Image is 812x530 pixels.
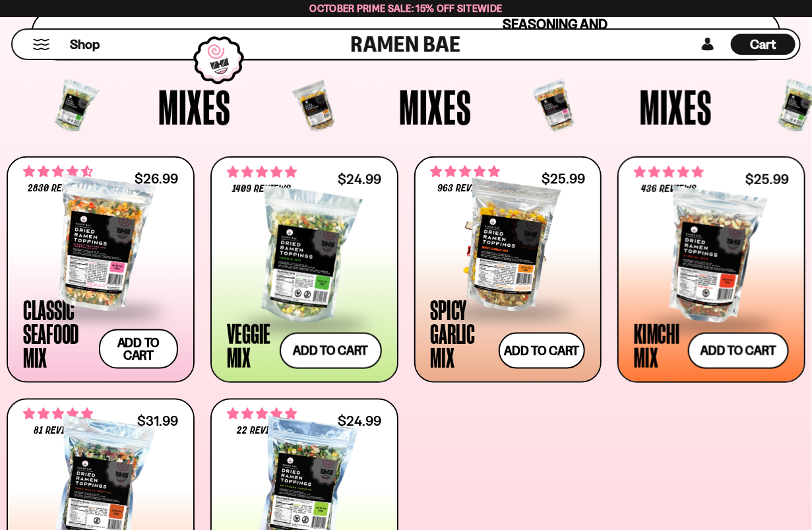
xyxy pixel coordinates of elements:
button: Add to cart [688,333,789,369]
span: Mixes [399,83,472,131]
div: $25.99 [542,172,585,185]
div: Veggie Mix [227,321,273,369]
span: 4.68 stars [23,163,93,180]
a: 4.76 stars 436 reviews $25.99 Kimchi Mix Add to cart [617,156,805,383]
button: Add to cart [499,333,586,369]
div: Cart [731,30,796,59]
span: 4.82 stars [227,405,297,422]
div: $24.99 [338,173,381,185]
span: 436 reviews [641,184,697,195]
span: 4.83 stars [23,405,93,422]
button: Mobile Menu Trigger [32,39,50,50]
div: $26.99 [135,172,178,185]
a: 4.68 stars 2830 reviews $26.99 Classic Seafood Mix Add to cart [7,156,195,383]
span: 4.75 stars [431,163,501,180]
span: Mixes [159,83,232,131]
div: $25.99 [745,173,789,185]
span: Cart [751,36,776,52]
div: $24.99 [338,414,381,427]
div: $31.99 [137,414,178,427]
div: Classic Seafood Mix [23,298,92,369]
span: Mixes [640,83,712,131]
a: 4.76 stars 1409 reviews $24.99 Veggie Mix Add to cart [210,156,398,383]
span: Shop [70,36,100,53]
button: Add to cart [280,333,382,369]
div: Spicy Garlic Mix [431,298,492,369]
a: Shop [70,34,100,55]
div: Kimchi Mix [634,321,681,369]
span: 4.76 stars [227,164,297,181]
span: 1409 reviews [232,184,291,195]
a: 4.75 stars 963 reviews $25.99 Spicy Garlic Mix Add to cart [414,156,602,383]
button: Add to cart [99,329,178,369]
span: October Prime Sale: 15% off Sitewide [310,2,503,15]
span: 4.76 stars [634,164,704,181]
